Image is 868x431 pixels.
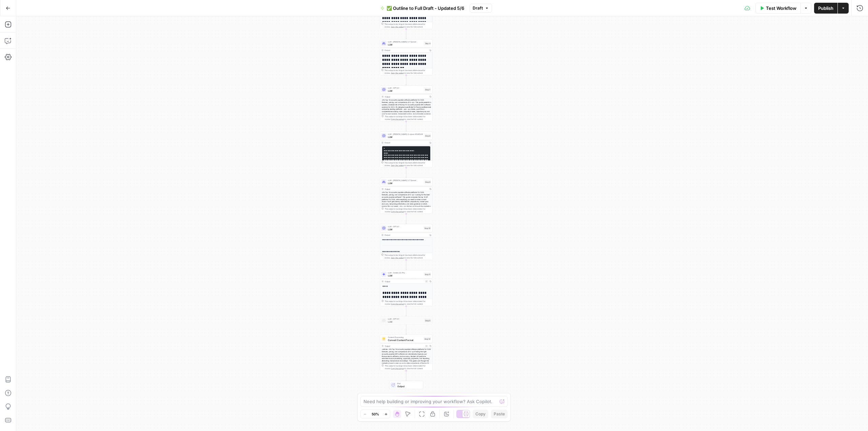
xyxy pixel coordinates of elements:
div: This output is too large & has been abbreviated for review. to view the full content. [384,23,431,28]
div: LLM · [PERSON_NAME] 3.7 SonnetLLMStep 9Output<h1>Top 10 accounts payable software platforms for 2... [380,178,433,214]
g: Edge from step_7 to step_8 [406,122,407,131]
div: Step 9 [425,180,431,183]
span: LLM · [PERSON_NAME] 3.7 Sonnet [388,40,423,43]
img: o3r9yhbrn24ooq0tey3lueqptmfj [382,337,386,341]
div: <h1>Top 10 accounts payable software platforms for 2024: Features, pricing, and comparisons</h1> ... [380,99,432,136]
g: Edge from step_1 to step_4 [406,29,407,39]
g: Edge from step_9 to step_10 [406,214,407,224]
div: Step 4 [425,42,431,45]
div: Output [384,187,427,190]
span: Publish [818,5,833,12]
div: This output is too large & has been abbreviated for review. to view the full content. [384,208,431,213]
button: Publish [814,3,837,14]
div: This output is too large & has been abbreviated for review. to view the full content. [384,254,431,259]
span: Copy the output [391,303,404,305]
span: Output [397,384,420,388]
span: LLM · [PERSON_NAME] 3.7 Sonnet [388,179,423,182]
div: Step 8 [425,134,431,137]
div: <h1>Top 10 accounts payable software platforms for 2024: Features, pricing, and comparisons</h1> ... [380,191,432,228]
span: LLM [388,181,423,185]
div: Step 10 [424,227,431,230]
span: Copy the output [391,118,404,120]
span: Copy the output [391,26,404,28]
div: Output [384,344,423,347]
span: Test Workflow [766,5,796,12]
div: This output is too large & has been abbreviated for review. to view the full content. [384,161,431,167]
div: Step 11 [424,273,431,276]
div: <article> <h1>Top 10 accounts payable software platforms for 2024: Features, pricing, and compari... [380,348,432,385]
g: Edge from step_11 to step_5 [406,306,407,316]
span: Copy the output [391,72,404,74]
div: Output [384,141,427,144]
div: Output [384,49,427,52]
button: Paste [491,410,508,418]
span: LLM [388,228,422,231]
button: ✅ Outline to Full Draft - Updated 5/6 [376,3,468,14]
span: LLM · GPT-4.1 [388,225,422,228]
div: EndOutput [380,381,433,389]
span: LLM [388,274,423,277]
g: Edge from step_5 to step_12 [406,325,407,335]
span: Draft [473,5,483,11]
span: LLM [388,135,423,139]
g: Edge from step_10 to step_11 [406,260,407,270]
span: LLM [388,89,423,92]
div: Step 7 [425,88,431,91]
div: Content ProcessingConvert Content FormatStep 12Output<article> <h1>Top 10 accounts payable softwa... [380,335,433,371]
span: Copy the output [391,211,404,213]
span: Content Processing [388,336,422,339]
g: Edge from step_8 to step_9 [406,168,407,178]
button: Draft [470,4,492,13]
span: Copy the output [391,257,404,259]
div: Output [384,234,427,236]
span: Copy [475,411,486,417]
span: LLM · GPT-4.1 [388,87,423,89]
button: Test Workflow [755,3,801,14]
span: Paste [494,411,505,417]
div: This output is too large & has been abbreviated for review. to view the full content. [384,115,431,121]
g: Edge from step_12 to end [406,371,407,381]
span: LLM · GPT-4.1 [388,318,423,320]
span: LLM · [PERSON_NAME]-3-opus-20240229 [388,133,423,136]
div: LLM · GPT-4.1LLMStep 5 [380,317,433,325]
div: Output [384,95,427,98]
div: This output is too large & has been abbreviated for review. to view the full content. [384,69,431,74]
div: Output [384,280,423,283]
span: LLM [388,320,423,323]
div: Step 12 [424,337,431,340]
span: Convert Content Format [388,338,422,342]
div: LLM · GPT-4.1LLMStep 7Output<h1>Top 10 accounts payable software platforms for 2024: Features, pr... [380,86,433,122]
span: LLM · Gemini 2.5 Pro [388,271,423,274]
span: LLM [388,43,423,46]
button: Copy [473,410,488,418]
span: Copy the output [391,164,404,166]
span: End [397,382,420,385]
div: This output is too large & has been abbreviated for review. to view the full content. [384,364,431,370]
span: ✅ Outline to Full Draft - Updated 5/6 [387,5,464,12]
div: This output is too large & has been abbreviated for review. to view the full content. [384,300,431,305]
g: Edge from step_4 to step_7 [406,75,407,85]
span: Copy the output [391,367,404,370]
span: 50% [372,411,379,417]
div: Step 5 [425,319,431,322]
